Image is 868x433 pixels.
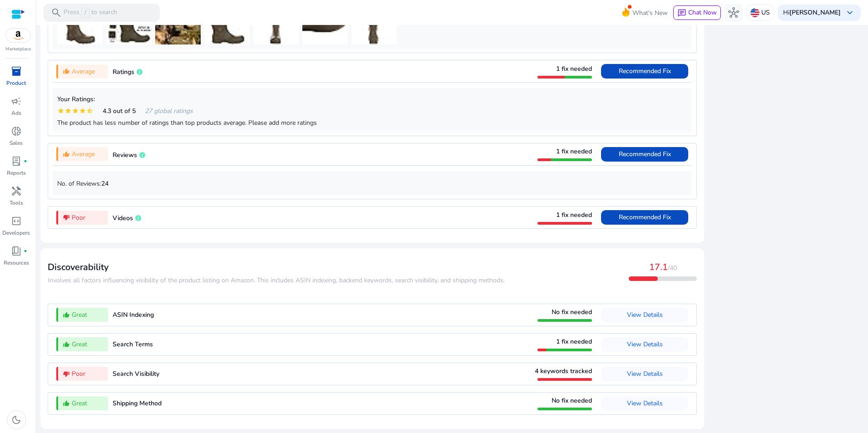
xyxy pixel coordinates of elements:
span: No fix needed [552,396,592,405]
span: dark_mode [11,414,22,425]
span: View Details [627,369,663,378]
p: Sales [10,139,23,147]
span: chat [677,9,686,18]
span: 1 fix needed [556,337,592,346]
mat-icon: star [79,107,86,114]
span: Recommended Fix [619,150,671,158]
mat-icon: star [57,107,64,114]
span: Poor [72,369,85,379]
span: Search Visibility [113,369,159,378]
span: Great [72,340,87,349]
span: handyman [11,186,22,197]
span: campaign [11,96,22,107]
span: lab_profile [11,156,22,167]
span: book_4 [11,246,22,256]
p: Developers [2,229,30,237]
mat-icon: star [64,107,72,114]
button: View Details [601,367,688,381]
div: The product has less number of ratings than top products average. Please add more ratings [57,118,687,128]
h5: Your Ratings: [57,96,687,103]
mat-icon: thumb_down_alt [63,370,70,378]
span: Great [72,399,87,408]
b: [PERSON_NAME] [789,8,841,17]
span: View Details [627,399,663,408]
span: Poor [72,213,85,222]
mat-icon: thumb_up_alt [63,151,70,158]
span: 27 global ratings [145,106,193,116]
span: 1 fix needed [556,147,592,156]
p: Resources [4,259,29,267]
span: ASIN Indexing [113,310,154,319]
span: 1 fix needed [556,64,592,73]
mat-icon: star_half [86,107,94,114]
mat-icon: thumb_up_alt [63,400,70,407]
p: Marketplace [5,46,31,53]
mat-icon: thumb_up_alt [63,68,70,75]
span: 4 keywords tracked [535,367,592,375]
span: Average [72,149,95,159]
p: Tools [10,199,23,207]
span: ​​Involves all factors influencing visibility of the product listing on Amazon. This includes ASI... [48,276,505,285]
span: View Details [627,340,663,349]
p: Hi [783,10,841,16]
span: Recommended Fix [619,67,671,75]
p: Press to search [64,8,117,18]
p: US [761,5,770,20]
span: What's New [632,5,668,21]
span: 4.3 out of 5 [103,106,136,116]
span: 1 fix needed [556,211,592,219]
span: code_blocks [11,216,22,226]
button: Recommended Fix [601,64,688,79]
img: us.svg [750,8,759,17]
mat-icon: thumb_down_alt [63,214,70,221]
span: fiber_manual_record [24,249,27,253]
span: Reviews [113,151,137,159]
span: keyboard_arrow_down [844,7,855,18]
mat-icon: thumb_up_alt [63,341,70,348]
span: Great [72,310,87,320]
span: Shipping Method [113,399,162,408]
span: inventory_2 [11,66,22,77]
span: donut_small [11,126,22,137]
span: Recommended Fix [619,213,671,221]
b: 24 [101,179,108,188]
button: hub [725,4,743,22]
p: No. of Reviews: [57,179,687,188]
p: Reports [7,169,26,177]
span: 17.1 [649,261,668,273]
span: Chat Now [688,8,717,17]
span: hub [728,7,739,18]
button: Recommended Fix [601,210,688,225]
span: Search Terms [113,340,153,349]
img: amazon.svg [6,29,30,42]
button: View Details [601,337,688,352]
mat-icon: thumb_up_alt [63,311,70,319]
span: / [81,8,89,18]
span: /40 [668,264,677,272]
mat-icon: star [72,107,79,114]
span: Ratings [113,68,134,76]
button: Recommended Fix [601,147,688,162]
p: Product [6,79,26,87]
h3: Discoverability [48,262,505,273]
button: View Details [601,396,688,411]
button: View Details [601,308,688,322]
span: No fix needed [552,308,592,316]
button: chatChat Now [673,5,721,20]
p: Ads [11,109,21,117]
span: Videos [113,214,133,222]
span: View Details [627,310,663,319]
span: Average [72,67,95,76]
span: fiber_manual_record [24,159,27,163]
span: search [51,7,62,18]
